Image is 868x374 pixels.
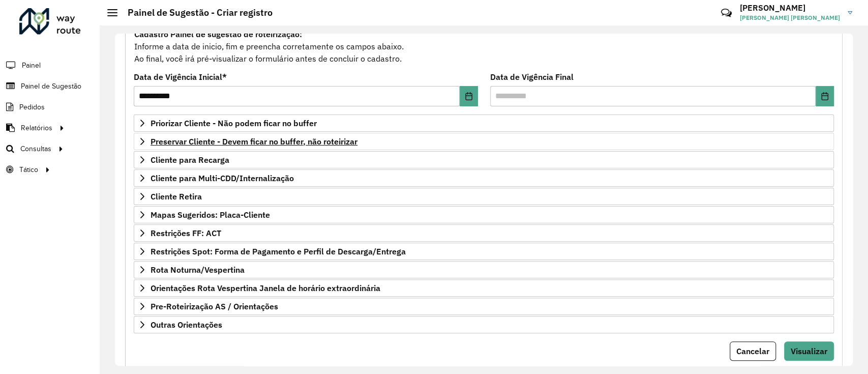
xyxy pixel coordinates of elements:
[151,156,229,164] span: Cliente para Recarga
[134,169,834,187] a: Cliente para Multi-CDD/Internalização
[490,71,574,83] label: Data de Vigência Final
[134,206,834,223] a: Mapas Sugeridos: Placa-Cliente
[134,224,834,242] a: Restrições FF: ACT
[134,279,834,297] a: Orientações Rota Vespertina Janela de horário extraordinária
[22,60,41,71] span: Painel
[134,29,302,39] strong: Cadastro Painel de sugestão de roteirização:
[151,119,317,127] span: Priorizar Cliente - Não podem ficar no buffer
[134,71,227,83] label: Data de Vigência Inicial
[151,229,221,237] span: Restrições FF: ACT
[151,247,406,255] span: Restrições Spot: Forma de Pagamento e Perfil de Descarga/Entrega
[134,188,834,205] a: Cliente Retira
[20,143,51,154] span: Consultas
[19,102,45,112] span: Pedidos
[151,174,294,182] span: Cliente para Multi-CDD/Internalização
[816,86,834,106] button: Choose Date
[134,114,834,132] a: Priorizar Cliente - Não podem ficar no buffer
[460,86,478,106] button: Choose Date
[791,346,827,356] span: Visualizar
[151,211,270,219] span: Mapas Sugeridos: Placa-Cliente
[134,261,834,278] a: Rota Noturna/Vespertina
[784,341,834,361] button: Visualizar
[730,341,776,361] button: Cancelar
[117,7,273,18] h2: Painel de Sugestão - Criar registro
[151,266,245,274] span: Rota Noturna/Vespertina
[151,192,202,200] span: Cliente Retira
[151,302,278,310] span: Pre-Roteirização AS / Orientações
[134,151,834,168] a: Cliente para Recarga
[134,243,834,260] a: Restrições Spot: Forma de Pagamento e Perfil de Descarga/Entrega
[151,137,357,146] span: Preservar Cliente - Devem ficar no buffer, não roteirizar
[736,346,769,356] span: Cancelar
[151,284,380,292] span: Orientações Rota Vespertina Janela de horário extraordinária
[134,27,834,65] div: Informe a data de inicio, fim e preencha corretamente os campos abaixo. Ao final, você irá pré-vi...
[21,123,52,133] span: Relatórios
[151,321,222,329] span: Outras Orientações
[21,81,81,92] span: Painel de Sugestão
[134,133,834,150] a: Preservar Cliente - Devem ficar no buffer, não roteirizar
[740,13,840,22] span: [PERSON_NAME] [PERSON_NAME]
[19,164,38,175] span: Tático
[134,298,834,315] a: Pre-Roteirização AS / Orientações
[134,316,834,333] a: Outras Orientações
[715,2,737,24] a: Contato Rápido
[740,3,840,13] h3: [PERSON_NAME]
